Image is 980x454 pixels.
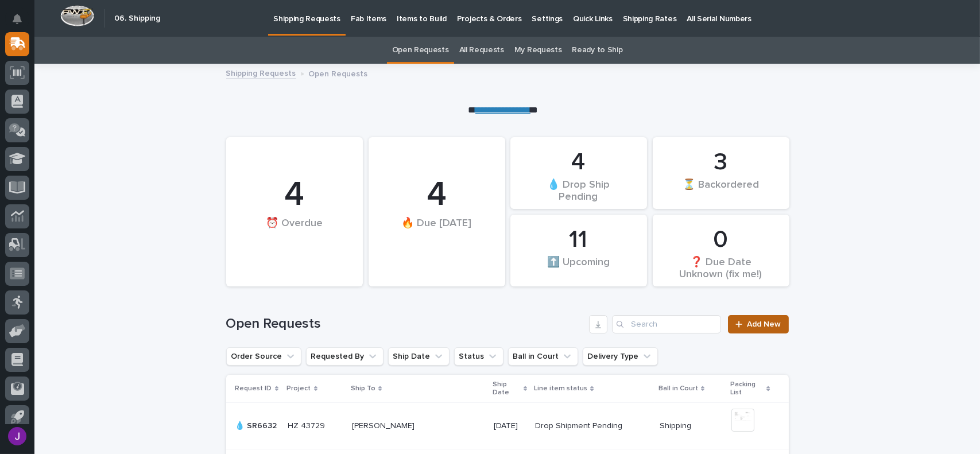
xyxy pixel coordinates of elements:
img: Workspace Logo [60,5,94,26]
div: Notifications [14,14,29,32]
p: Drop Shipment Pending [535,419,625,431]
div: 💧 Drop Ship Pending [530,178,627,202]
p: [DATE] [494,421,526,431]
h1: Open Requests [226,316,585,332]
a: Shipping Requests [226,66,296,79]
div: ⏳ Backordered [672,178,770,202]
p: 💧 SR6632 [235,419,280,431]
div: 11 [530,226,627,254]
button: Status [454,347,503,366]
p: Ship To [351,382,375,395]
button: Ball in Court [508,347,578,366]
div: 🔥 Due [DATE] [388,217,486,253]
div: ❓ Due Date Unknown (fix me!) [672,255,770,280]
a: Ready to Ship [572,37,622,64]
span: Add New [747,320,781,328]
button: users-avatar [5,424,29,448]
button: Order Source [226,347,301,366]
a: All Requests [459,37,504,64]
h2: 06. Shipping [114,14,160,24]
a: Add New [728,315,788,333]
p: [PERSON_NAME] [352,419,417,431]
p: Line item status [534,382,587,395]
p: HZ 43729 [288,419,328,431]
div: ⬆️ Upcoming [530,255,627,280]
button: Ship Date [388,347,450,366]
p: Ball in Court [659,382,698,395]
button: Notifications [5,7,29,31]
p: Project [287,382,311,395]
p: Ship Date [493,378,521,399]
div: 4 [530,148,627,177]
a: Open Requests [392,37,449,64]
p: Packing List [730,378,764,399]
button: Delivery Type [583,347,658,366]
a: My Requests [514,37,562,64]
tr: 💧 SR6632💧 SR6632 HZ 43729HZ 43729 [PERSON_NAME][PERSON_NAME] [DATE]Drop Shipment PendingDrop Ship... [226,403,789,449]
p: Request ID [235,382,272,395]
div: 4 [246,174,343,216]
p: Shipping [660,419,694,431]
div: 0 [672,226,770,254]
button: Requested By [306,347,384,366]
p: Open Requests [309,67,368,79]
div: 4 [388,174,486,216]
div: ⏰ Overdue [246,217,343,253]
input: Search [612,315,721,333]
div: 3 [672,148,770,177]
